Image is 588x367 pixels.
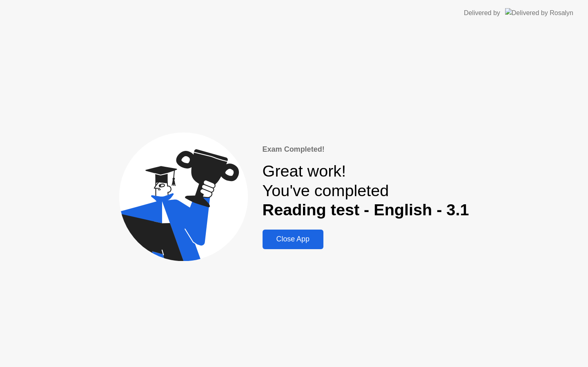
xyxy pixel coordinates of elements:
div: Great work! You've completed [263,161,469,220]
b: Reading test - English - 3.1 [263,201,469,219]
div: Exam Completed! [263,144,469,155]
button: Close App [263,230,323,249]
div: Close App [265,235,321,243]
div: Delivered by [464,8,500,18]
img: Delivered by Rosalyn [505,8,573,18]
